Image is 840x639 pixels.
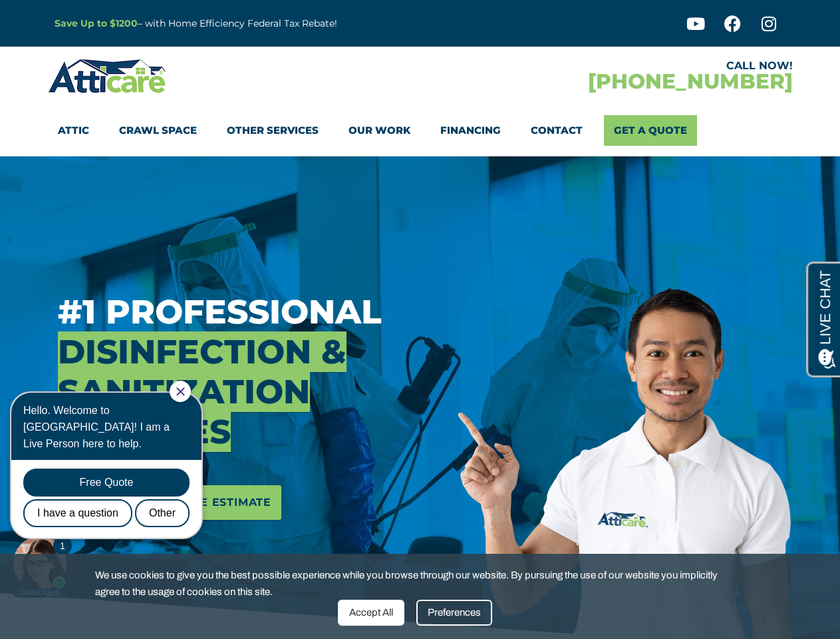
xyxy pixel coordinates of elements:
a: Other Services [227,115,319,146]
div: Preferences [416,600,492,626]
a: Save Up to $1200 [55,17,138,29]
span: We use cookies to give you the best possible experience while you browse through our website. By ... [95,567,735,600]
div: CALL NOW! [420,61,793,71]
a: Our Work [349,115,410,146]
iframe: Chat Invitation [7,379,219,599]
p: – with Home Efficiency Federal Tax Rebate! [55,16,486,31]
span: Disinfection & Sanitization Services [58,331,347,452]
a: Financing [440,115,501,146]
span: Opens a chat window [33,11,107,27]
a: Get A Quote [604,115,697,146]
a: Crawl Space [119,115,197,146]
nav: Menu [58,115,783,146]
a: Attic [58,115,89,146]
h3: #1 Professional [58,292,448,452]
a: Contact [531,115,583,146]
div: Accept All [338,600,404,626]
